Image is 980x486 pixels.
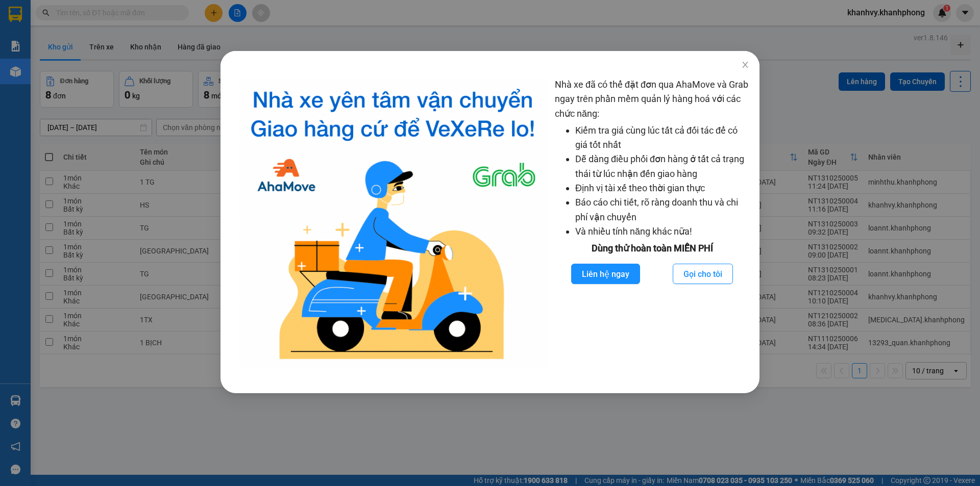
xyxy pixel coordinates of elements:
[571,264,640,284] button: Liên hệ ngay
[731,51,759,80] button: Close
[555,241,749,255] div: Dùng thử hoàn toàn MIỄN PHÍ
[741,61,749,69] span: close
[575,224,749,239] li: Và nhiều tính năng khác nữa!
[683,268,722,280] span: Gọi cho tôi
[582,268,629,280] span: Liên hệ ngay
[575,152,749,181] li: Dễ dàng điều phối đơn hàng ở tất cả trạng thái từ lúc nhận đến giao hàng
[575,123,749,152] li: Kiểm tra giá cùng lúc tất cả đối tác để có giá tốt nhất
[239,78,547,368] img: logo
[575,181,749,195] li: Định vị tài xế theo thời gian thực
[575,195,749,224] li: Báo cáo chi tiết, rõ ràng doanh thu và chi phí vận chuyển
[555,78,749,368] div: Nhà xe đã có thể đặt đơn qua AhaMove và Grab ngay trên phần mềm quản lý hàng hoá với các chức năng:
[673,264,733,284] button: Gọi cho tôi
